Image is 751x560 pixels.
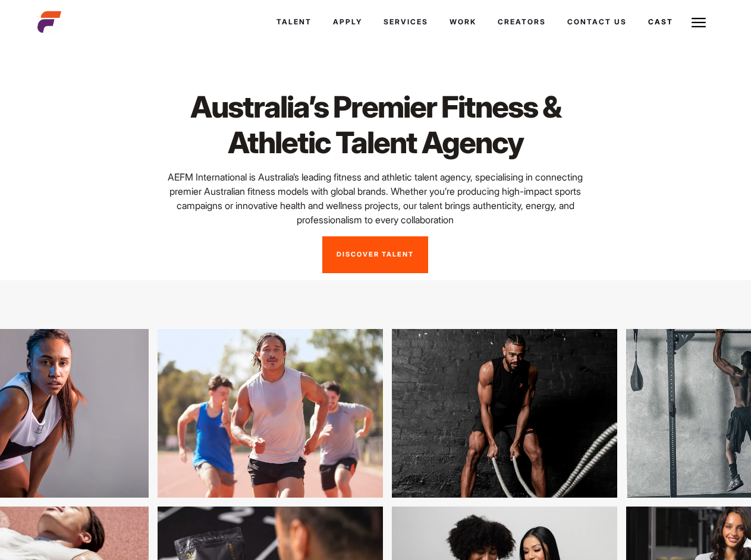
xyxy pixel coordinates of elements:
[322,6,373,38] a: Apply
[439,6,487,38] a: Work
[152,170,599,227] p: AEFM International is Australia’s leading fitness and athletic talent agency, specialising in con...
[557,6,637,38] a: Contact Us
[120,329,345,498] img: 1
[637,6,684,38] a: Cast
[266,6,322,38] a: Talent
[322,236,428,273] a: Discover Talent
[373,6,439,38] a: Services
[487,6,557,38] a: Creators
[152,89,599,160] h1: Australia’s Premier Fitness & Athletic Talent Agency
[354,329,579,498] img: 34
[692,15,706,30] img: Burger icon
[37,10,61,34] img: cropped-aefm-brand-fav-22-square.png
